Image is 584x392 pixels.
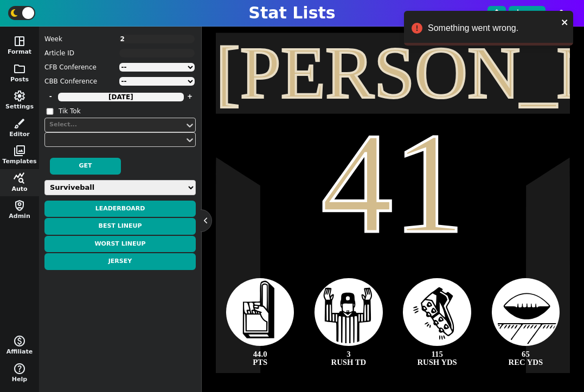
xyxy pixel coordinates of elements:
button: - [44,90,57,103]
div: [PERSON_NAME] [216,37,570,110]
button: close [561,15,569,28]
span: folder [13,62,26,75]
label: Week [44,34,118,44]
button: Worst Lineup [44,236,196,253]
h1: Stat Lists [248,3,335,23]
span: 115 RUSH YDS [417,350,457,366]
span: monetization_on [13,335,26,348]
span: query_stats [13,172,26,185]
span: 3 RUSH TD [331,350,367,366]
span: 65 REC YDS [509,350,543,366]
button: Best Lineup [44,218,196,235]
div: Something went wrong. [428,22,558,35]
span: brush [13,117,26,130]
span: 44.0 PTS [253,350,267,366]
div: 41 [216,111,570,255]
button: Get [50,158,121,175]
button: + [183,90,196,103]
button: Leaderboard [44,201,196,217]
textarea: 2 [119,35,195,43]
div: Select... [49,120,180,130]
label: CFB Conference [44,62,118,72]
span: shield_person [13,199,26,212]
label: CBB Conference [44,76,118,86]
span: space_dashboard [13,35,26,48]
span: help [13,362,26,375]
span: settings [13,89,26,102]
label: Article ID [44,48,118,58]
button: Jersey [44,253,196,270]
label: Tik Tok [59,106,196,116]
span: photo_library [13,144,26,157]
